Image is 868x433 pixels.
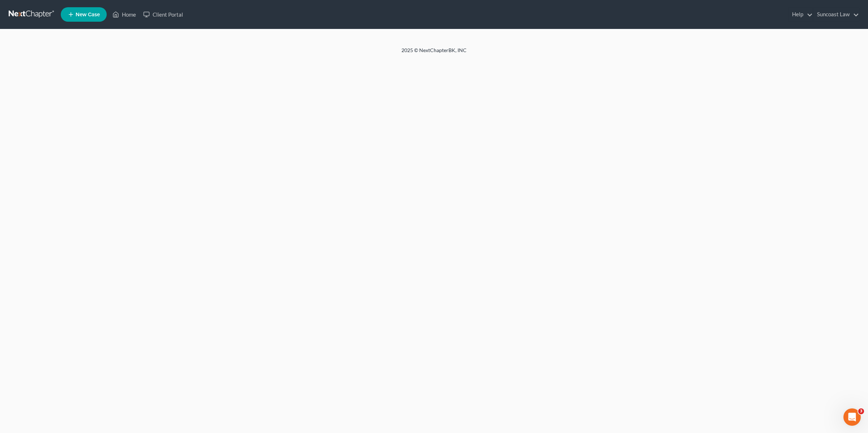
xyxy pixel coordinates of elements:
a: Client Portal [140,8,187,21]
a: Home [109,8,140,21]
new-legal-case-button: New Case [61,7,107,22]
div: 2025 © NextChapterBK, INC [228,47,640,60]
span: 3 [858,408,864,414]
a: Help [788,8,813,21]
iframe: Intercom live chat [843,408,861,426]
a: Suncoast Law [813,8,859,21]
